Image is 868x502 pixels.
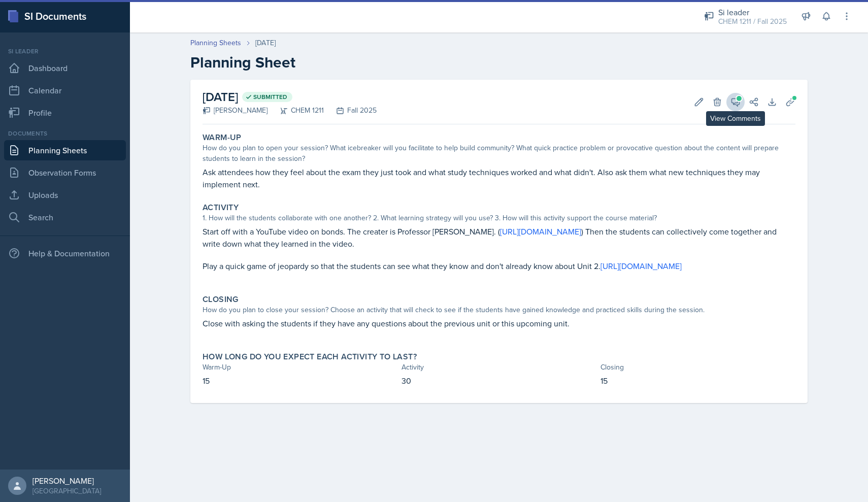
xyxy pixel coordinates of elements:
span: Submitted [253,93,287,101]
a: Uploads [4,185,126,205]
div: [PERSON_NAME] [203,105,268,116]
h2: [DATE] [203,88,377,106]
button: View Comments [726,93,745,111]
label: Warm-Up [203,132,242,143]
p: Close with asking the students if they have any questions about the previous unit or this upcomin... [203,317,795,329]
a: Calendar [4,80,126,101]
a: Search [4,207,126,227]
label: Closing [203,294,239,305]
div: Documents [4,129,126,138]
p: Play a quick game of jeopardy so that the students can see what they know and don't already know ... [203,260,795,272]
div: CHEM 1211 [268,105,324,116]
h2: Planning Sheet [190,53,808,72]
p: 15 [203,375,397,387]
div: [GEOGRAPHIC_DATA] [32,486,101,496]
div: Activity [402,362,596,373]
a: Planning Sheets [190,38,241,48]
label: How long do you expect each activity to last? [203,352,417,362]
div: [PERSON_NAME] [32,476,101,486]
div: How do you plan to open your session? What icebreaker will you facilitate to help build community... [203,143,795,164]
a: [URL][DOMAIN_NAME] [500,226,581,237]
p: 30 [402,375,596,387]
div: Si leader [4,47,126,56]
div: 1. How will the students collaborate with one another? 2. What learning strategy will you use? 3.... [203,213,795,223]
div: How do you plan to close your session? Choose an activity that will check to see if the students ... [203,305,795,315]
a: Observation Forms [4,162,126,183]
a: [URL][DOMAIN_NAME] [600,260,682,272]
div: CHEM 1211 / Fall 2025 [718,16,787,27]
p: Start off with a YouTube video on bonds. The creater is Professor [PERSON_NAME]. ( ) Then the stu... [203,225,795,250]
div: Help & Documentation [4,243,126,263]
label: Activity [203,203,239,213]
div: Fall 2025 [324,105,377,116]
div: Closing [600,362,795,373]
p: 15 [600,375,795,387]
p: Ask attendees how they feel about the exam they just took and what study techniques worked and wh... [203,166,795,190]
div: Warm-Up [203,362,397,373]
a: Planning Sheets [4,140,126,160]
a: Dashboard [4,58,126,78]
div: [DATE] [255,38,276,48]
a: Profile [4,103,126,123]
div: Si leader [718,6,787,18]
